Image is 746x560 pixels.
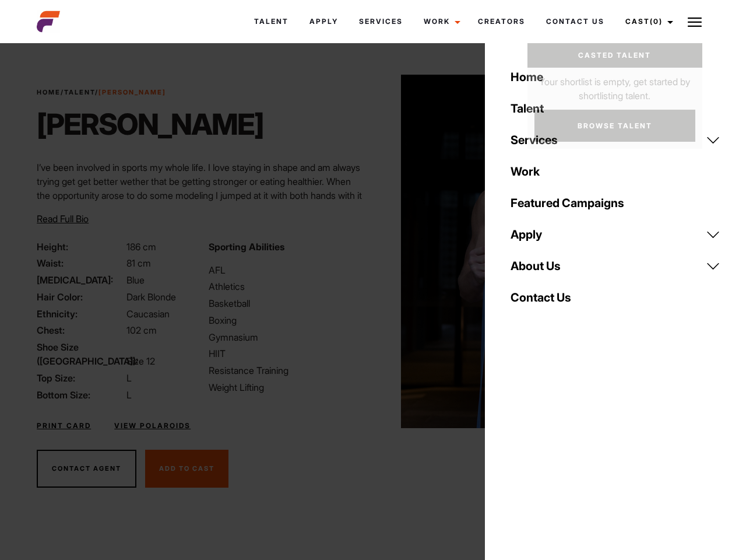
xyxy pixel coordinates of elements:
span: Caucasian [126,308,170,320]
a: Featured Campaigns [504,187,727,219]
a: Apply [504,219,727,250]
span: (0) [650,17,663,26]
span: Dark Blonde [126,291,176,303]
li: Basketball [209,296,366,310]
a: Work [504,156,727,187]
button: Add To Cast [145,450,228,488]
li: HIIT [209,346,366,360]
span: L [126,372,132,384]
a: About Us [504,250,727,282]
span: Size 12 [126,355,155,367]
p: I’ve been involved in sports my whole life. I love staying in shape and am always trying get get ... [37,160,366,258]
span: Hair Color: [37,290,124,304]
a: Browse Talent [534,110,695,142]
p: Your shortlist is empty, get started by shortlisting talent. [527,68,702,103]
a: Services [504,124,727,156]
strong: [PERSON_NAME] [98,88,166,96]
a: Casted Talent [527,43,702,68]
a: Home [37,88,61,96]
img: cropped-aefm-brand-fav-22-square.png [37,10,60,33]
span: Top Size: [37,371,124,385]
span: / / [37,87,166,97]
a: Talent [244,6,299,37]
a: Contact Us [504,282,727,313]
a: Services [349,6,413,37]
span: Add To Cast [159,464,214,473]
a: Contact Us [536,6,615,37]
span: Shoe Size ([GEOGRAPHIC_DATA]): [37,340,124,368]
a: Work [413,6,467,37]
li: Gymnasium [209,330,366,344]
span: Read Full Bio [37,213,89,225]
li: Athletics [209,279,366,293]
button: Read Full Bio [37,212,89,226]
a: Print Card [37,421,91,431]
a: Talent [504,93,727,124]
a: Home [504,61,727,93]
li: Weight Lifting [209,380,366,394]
span: Blue [126,274,145,286]
span: Ethnicity: [37,307,124,321]
a: Cast(0) [615,6,680,37]
li: Boxing [209,313,366,327]
strong: Sporting Abilities [209,241,284,253]
a: Apply [299,6,349,37]
h1: [PERSON_NAME] [37,107,263,142]
span: L [126,389,132,401]
a: Talent [64,88,95,96]
a: View Polaroids [114,421,191,431]
img: Burger icon [688,15,702,29]
button: Contact Agent [37,450,136,488]
span: 102 cm [126,324,157,336]
li: AFL [209,263,366,277]
span: Chest: [37,323,124,337]
a: Creators [467,6,536,37]
span: Bottom Size: [37,388,124,402]
span: Height: [37,240,124,254]
span: 186 cm [126,241,156,253]
li: Resistance Training [209,363,366,377]
span: [MEDICAL_DATA]: [37,273,124,287]
span: 81 cm [126,257,151,269]
span: Waist: [37,256,124,270]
